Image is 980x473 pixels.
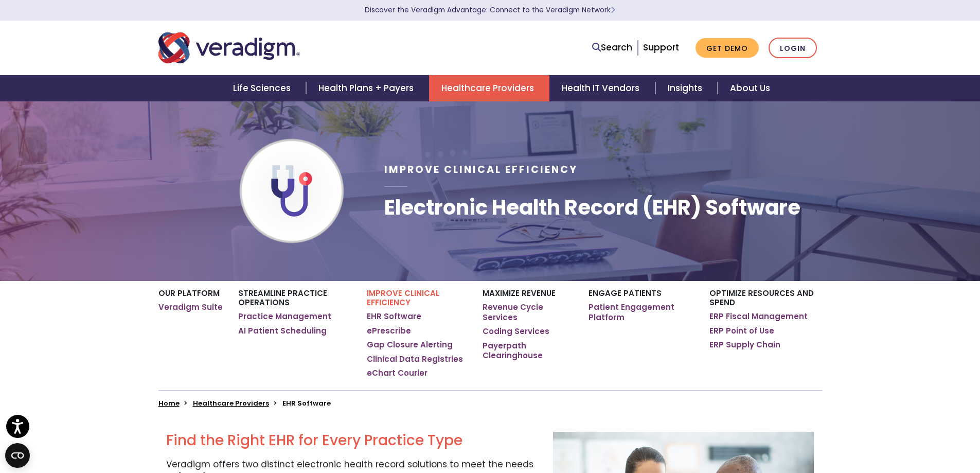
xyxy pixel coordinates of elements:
a: Veradigm Suite [158,302,223,312]
img: Veradigm logo [158,31,300,65]
a: Discover the Veradigm Advantage: Connect to the Veradigm NetworkLearn More [365,5,615,15]
h1: Electronic Health Record (EHR) Software [384,195,800,220]
a: Revenue Cycle Services [483,302,573,322]
a: Insights [655,75,718,101]
span: Learn More [611,5,615,15]
a: Login [769,38,817,59]
h2: Find the Right EHR for Every Practice Type [166,432,538,449]
a: About Us [718,75,782,101]
a: ePrescribe [367,326,411,336]
a: Search [592,41,632,55]
a: AI Patient Scheduling [238,326,327,336]
span: Improve Clinical Efficiency [384,163,578,177]
a: Payerpath Clearinghouse [483,341,573,361]
a: eChart Courier [367,368,427,378]
a: Health Plans + Payers [306,75,429,101]
a: Healthcare Providers [429,75,549,101]
a: Practice Management [238,311,331,322]
a: ERP Supply Chain [709,340,780,350]
a: Get Demo [696,38,759,58]
a: Healthcare Providers [193,398,269,408]
a: Home [158,398,180,408]
a: ERP Fiscal Management [709,311,808,322]
a: Health IT Vendors [549,75,655,101]
a: Clinical Data Registries [367,354,463,364]
a: Patient Engagement Platform [589,302,694,322]
a: Gap Closure Alerting [367,340,453,350]
button: Open CMP widget [5,443,30,468]
a: Support [643,41,679,54]
a: ERP Point of Use [709,326,774,336]
a: Coding Services [483,326,549,337]
a: EHR Software [367,311,421,322]
a: Life Sciences [221,75,306,101]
